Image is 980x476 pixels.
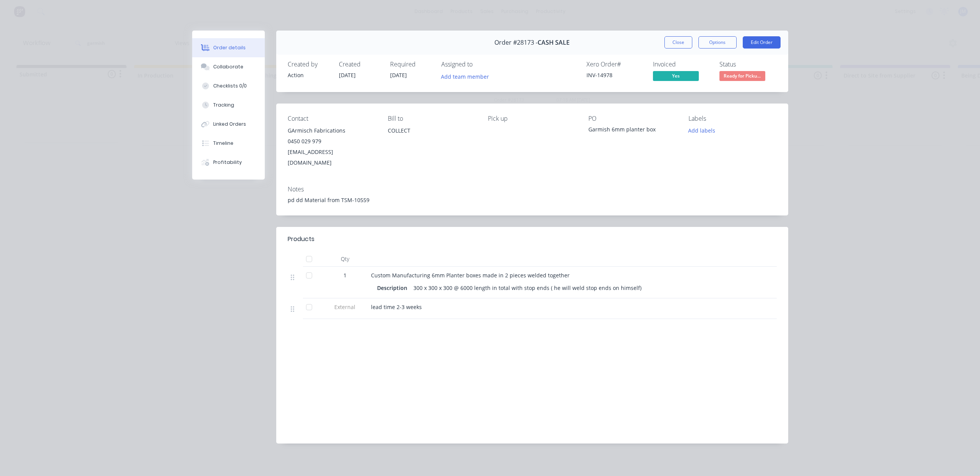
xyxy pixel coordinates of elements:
div: Garmish 6mm planter box [588,125,676,136]
div: pd dd Material from TSM-10559 [288,196,777,204]
div: Checklists 0/0 [213,83,247,89]
div: GArmisch Fabrications [288,125,376,136]
div: COLLECT [388,125,476,150]
button: Order details [192,38,265,57]
div: Description [377,282,410,293]
div: Timeline [213,140,233,147]
button: Add team member [437,71,493,81]
div: [EMAIL_ADDRESS][DOMAIN_NAME] [288,147,376,168]
div: Assigned to [441,61,518,68]
div: PO [588,115,676,122]
div: Action [288,71,330,79]
div: 300 x 300 x 300 @ 6000 length in total with stop ends ( he will weld stop ends on himself) [410,282,645,293]
div: Products [288,235,314,244]
button: Profitability [192,153,265,172]
div: INV-14978 [586,71,644,79]
div: Labels [688,115,776,122]
div: Created by [288,61,330,68]
button: Ready for Picku... [719,71,765,83]
span: [DATE] [339,71,356,79]
div: Notes [288,186,777,193]
div: Order details [213,44,246,51]
div: GArmisch Fabrications0450 029 979[EMAIL_ADDRESS][DOMAIN_NAME] [288,125,376,168]
div: 0450 029 979 [288,136,376,147]
span: Ready for Picku... [719,71,765,81]
button: Edit Order [743,36,781,49]
button: Linked Orders [192,115,265,134]
span: Custom Manufacturing 6mm Planter boxes made in 2 pieces welded together [371,272,570,279]
div: Collaborate [213,63,243,70]
span: Order #28173 - [494,39,538,46]
div: Qty [322,251,368,267]
button: Options [698,36,737,49]
div: Required [390,61,432,68]
button: Close [664,36,692,49]
button: Add labels [684,125,719,136]
div: Invoiced [653,61,710,68]
div: Xero Order # [586,61,644,68]
div: COLLECT [388,125,476,136]
button: Timeline [192,134,265,153]
span: CASH SALE [538,39,570,46]
span: lead time 2-3 weeks [371,303,422,311]
div: Pick up [488,115,576,122]
span: 1 [343,271,347,279]
button: Tracking [192,96,265,115]
span: Yes [653,71,699,81]
span: External [325,303,365,311]
div: Created [339,61,381,68]
div: Status [719,61,777,68]
div: Tracking [213,102,234,108]
span: [DATE] [390,71,407,79]
div: Linked Orders [213,121,246,128]
div: Profitability [213,159,242,166]
button: Checklists 0/0 [192,76,265,96]
button: Add team member [441,71,493,81]
div: Bill to [388,115,476,122]
div: Contact [288,115,376,122]
button: Collaborate [192,57,265,76]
